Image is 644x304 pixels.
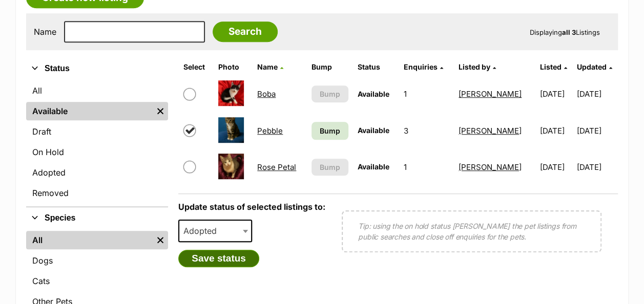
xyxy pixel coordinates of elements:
[404,62,443,71] a: Enquiries
[214,59,253,75] th: Photo
[307,59,352,75] th: Bump
[358,126,389,135] span: Available
[459,126,522,136] a: [PERSON_NAME]
[400,76,453,112] td: 1
[577,62,607,71] span: Updated
[26,62,168,75] button: Status
[459,62,496,71] a: Listed by
[26,184,168,202] a: Removed
[213,21,278,42] input: Search
[178,202,325,212] label: Update status of selected listings to:
[153,102,168,120] a: Remove filter
[311,85,348,102] button: Bump
[26,79,168,206] div: Status
[577,62,612,71] a: Updated
[354,59,399,75] th: Status
[577,76,617,112] td: [DATE]
[26,231,153,249] a: All
[562,28,576,36] strong: all 3
[26,251,168,270] a: Dogs
[179,224,227,238] span: Adopted
[530,28,600,36] span: Displaying Listings
[26,122,168,141] a: Draft
[311,122,348,140] a: Bump
[540,62,567,71] a: Listed
[358,90,389,98] span: Available
[26,163,168,182] a: Adopted
[536,76,576,112] td: [DATE]
[257,126,283,136] a: Pebble
[577,113,617,148] td: [DATE]
[257,62,283,71] a: Name
[459,89,522,99] a: [PERSON_NAME]
[459,62,490,71] span: Listed by
[26,211,168,225] button: Species
[358,221,585,242] p: Tip: using the on hold status [PERSON_NAME] the pet listings from public searches and close off e...
[257,62,278,71] span: Name
[153,231,168,249] a: Remove filter
[26,143,168,161] a: On Hold
[178,250,259,267] button: Save status
[404,62,438,71] span: translation missing: en.admin.listings.index.attributes.enquiries
[257,89,276,99] a: Boba
[311,159,348,176] button: Bump
[400,149,453,185] td: 1
[358,162,389,171] span: Available
[536,149,576,185] td: [DATE]
[540,62,562,71] span: Listed
[577,149,617,185] td: [DATE]
[178,220,252,242] span: Adopted
[320,125,340,136] span: Bump
[536,113,576,148] td: [DATE]
[257,162,296,172] a: Rose Petal
[179,59,213,75] th: Select
[320,89,340,99] span: Bump
[26,102,153,120] a: Available
[34,27,56,36] label: Name
[26,272,168,290] a: Cats
[400,113,453,148] td: 3
[320,162,340,172] span: Bump
[26,81,168,100] a: All
[459,162,522,172] a: [PERSON_NAME]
